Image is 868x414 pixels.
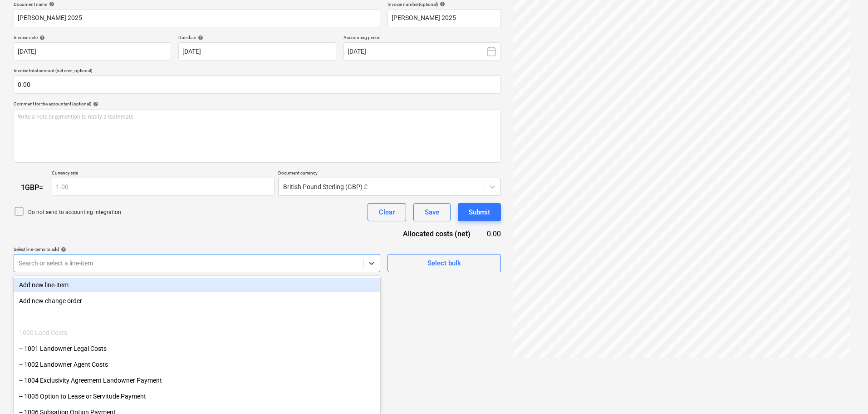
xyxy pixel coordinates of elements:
[14,309,380,324] div: ------------------------------
[387,254,501,272] button: Select bulk
[196,35,203,40] span: help
[383,229,485,239] div: Allocated costs (net)
[427,257,461,269] div: Select bulk
[14,357,380,372] div: -- 1002 Landowner Agent Costs
[485,229,501,239] div: 0.00
[14,183,52,192] div: 1 GBP =
[47,1,54,7] span: help
[14,101,501,107] div: Comment for the accountant (optional)
[14,1,380,7] div: Document name
[38,35,45,40] span: help
[14,325,380,340] div: 1000 Land Costs
[368,203,406,221] button: Clear
[823,370,868,414] iframe: Chat Widget
[14,75,501,94] input: Invoice total amount (net cost, optional)
[343,35,501,42] p: Accounting period
[91,101,98,107] span: help
[14,42,171,60] input: Invoice date not specified
[278,170,501,178] p: Document currency
[14,294,380,308] div: Add new change order
[425,206,439,218] div: Save
[178,35,336,40] div: Due date
[178,42,336,60] input: Due date not specified
[438,1,445,7] span: help
[14,389,380,404] div: -- 1005 Option to Lease or Servitude Payment
[52,170,275,178] p: Currency rate
[458,203,501,221] button: Submit
[28,209,121,216] p: Do not send to accounting integration
[14,341,380,356] div: -- 1001 Landowner Legal Costs
[14,373,380,388] div: -- 1004 Exclusivity Agreement Landowner Payment
[14,246,380,252] div: Select line-items to add
[14,68,501,75] p: Invoice total amount (net cost, optional)
[387,9,501,27] input: Invoice number
[14,35,171,40] div: Invoice date
[387,1,501,7] div: Invoice number (optional)
[379,206,395,218] div: Clear
[14,9,380,27] input: Document name
[413,203,451,221] button: Save
[343,42,501,60] button: [DATE]
[469,206,490,218] div: Submit
[14,278,380,292] div: Add new line-item
[59,247,66,252] span: help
